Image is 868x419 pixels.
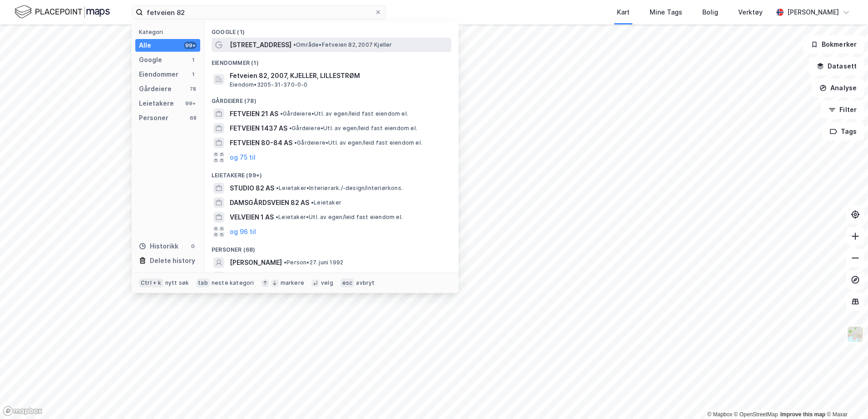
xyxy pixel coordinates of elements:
[707,411,732,418] a: Mapbox
[204,90,459,107] div: Gårdeiere (78)
[276,185,279,191] span: •
[189,114,197,122] div: 68
[139,278,163,287] div: Ctrl + k
[821,101,864,119] button: Filter
[823,375,868,419] iframe: Chat Widget
[230,183,274,194] span: STUDIO 82 AS
[702,7,718,18] div: Bolig
[204,21,459,38] div: Google (1)
[139,29,200,35] div: Kategori
[189,243,197,250] div: 0
[617,7,630,18] div: Kart
[3,406,43,416] a: Mapbox homepage
[204,52,459,68] div: Eiendommer (1)
[230,257,282,268] span: [PERSON_NAME]
[289,125,292,132] span: •
[230,226,256,237] button: og 96 til
[738,7,763,18] div: Verktøy
[822,122,864,141] button: Tags
[230,212,274,223] span: VELVEIEN 1 AS
[184,100,197,107] div: 99+
[276,185,403,192] span: Leietaker • Interiørark./-design/interiørkons.
[847,326,864,343] img: Z
[230,70,448,81] span: Fetveien 82, 2007, KJELLER, LILLESTRØM
[780,411,825,418] a: Improve this map
[189,71,197,78] div: 1
[650,7,682,18] div: Mine Tags
[280,110,283,117] span: •
[284,259,343,266] span: Person • 27. juni 1992
[139,241,178,252] div: Historikk
[276,214,403,221] span: Leietaker • Utl. av egen/leid fast eiendom el.
[189,56,197,63] div: 1
[787,7,839,18] div: [PERSON_NAME]
[280,110,408,117] span: Gårdeiere • Utl. av egen/leid fast eiendom el.
[284,259,286,266] span: •
[230,123,287,134] span: FETVEIEN 1437 AS
[139,40,151,51] div: Alle
[321,279,333,287] div: velg
[809,57,864,75] button: Datasett
[293,41,392,49] span: Område • Fetveien 82, 2007 Kjeller
[139,83,172,94] div: Gårdeiere
[289,125,417,132] span: Gårdeiere • Utl. av egen/leid fast eiendom el.
[281,279,304,287] div: markere
[230,197,309,208] span: DAMSGÅRDSVEIEN 82 AS
[812,79,864,97] button: Analyse
[165,279,189,287] div: nytt søk
[293,41,296,48] span: •
[230,152,256,163] button: og 75 til
[276,214,278,220] span: •
[230,39,291,50] span: [STREET_ADDRESS]
[204,165,459,181] div: Leietakere (99+)
[230,108,278,119] span: FETVEIEN 21 AS
[230,272,282,283] span: [PERSON_NAME]
[184,42,197,49] div: 99+
[311,199,341,206] span: Leietaker
[734,411,778,418] a: OpenStreetMap
[139,98,174,109] div: Leietakere
[204,239,459,255] div: Personer (68)
[139,112,168,123] div: Personer
[189,85,197,93] div: 78
[196,278,210,287] div: tab
[294,139,297,146] span: •
[139,69,178,80] div: Eiendommer
[139,54,162,65] div: Google
[230,81,308,88] span: Eiendom • 3205-31-370-0-0
[356,279,375,287] div: avbryt
[230,137,292,148] span: FETVEIEN 80-84 AS
[803,35,864,54] button: Bokmerker
[150,255,195,266] div: Delete history
[212,279,254,287] div: neste kategori
[311,199,314,206] span: •
[15,4,110,20] img: logo.f888ab2527a4732fd821a326f86c7f29.svg
[294,139,422,146] span: Gårdeiere • Utl. av egen/leid fast eiendom el.
[143,5,375,19] input: Søk på adresse, matrikkel, gårdeiere, leietakere eller personer
[340,278,355,287] div: esc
